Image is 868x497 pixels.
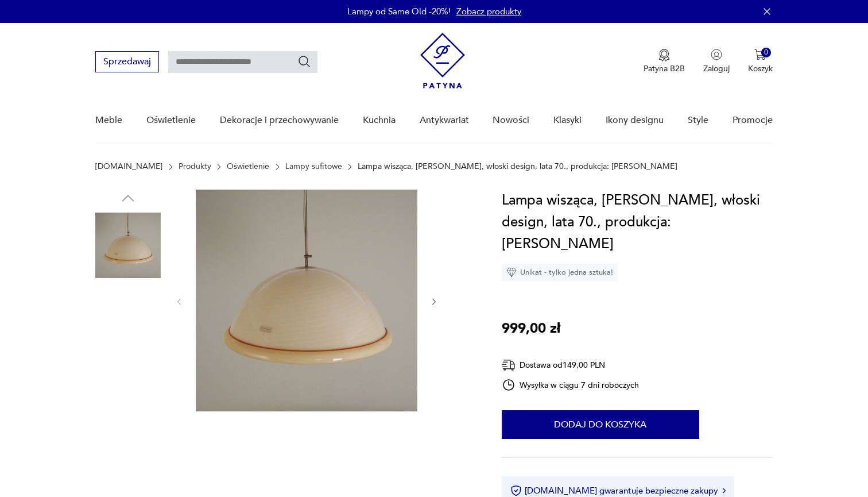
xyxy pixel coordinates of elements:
div: Wysyłka w ciągu 7 dni roboczych [502,378,640,392]
img: Ikonka użytkownika [711,49,722,60]
a: [DOMAIN_NAME] [95,162,162,171]
button: 0Koszyk [748,49,773,74]
a: Dekoracje i przechowywanie [220,98,339,142]
img: Zdjęcie produktu Lampa wisząca, szkło Murano, włoski design, lata 70., produkcja: Włochy [95,359,161,425]
p: Zaloguj [703,63,730,74]
a: Nowości [493,98,529,142]
img: Zdjęcie produktu Lampa wisząca, szkło Murano, włoski design, lata 70., produkcja: Włochy [95,213,161,278]
a: Sprzedawaj [95,59,159,67]
img: Ikona certyfikatu [510,485,522,496]
a: Klasyki [553,98,582,142]
a: Zobacz produkty [456,6,521,17]
p: 999,00 zł [502,318,560,340]
a: Oświetlenie [227,162,269,171]
p: Koszyk [748,63,773,74]
button: Dodaj do koszyka [502,410,699,439]
h1: Lampa wisząca, [PERSON_NAME], włoski design, lata 70., produkcja: [PERSON_NAME] [502,190,773,255]
button: Szukaj [297,55,311,68]
a: Antykwariat [420,98,469,142]
button: Patyna B2B [644,49,685,74]
img: Ikona dostawy [502,358,516,372]
img: Ikona diamentu [506,267,517,278]
a: Kuchnia [363,98,396,142]
p: Lampa wisząca, [PERSON_NAME], włoski design, lata 70., produkcja: [PERSON_NAME] [358,162,677,171]
div: Unikat - tylko jedna sztuka! [502,264,618,281]
button: [DOMAIN_NAME] gwarantuje bezpieczne zakupy [510,485,726,496]
p: Patyna B2B [644,63,685,74]
a: Promocje [733,98,773,142]
img: Zdjęcie produktu Lampa wisząca, szkło Murano, włoski design, lata 70., produkcja: Włochy [196,190,417,411]
div: Dostawa od 149,00 PLN [502,358,640,372]
a: Ikony designu [606,98,664,142]
img: Ikona koszyka [754,49,766,60]
a: Style [688,98,708,142]
a: Lampy sufitowe [285,162,342,171]
p: Lampy od Same Old -20%! [347,6,451,17]
a: Meble [95,98,122,142]
a: Produkty [179,162,211,171]
a: Oświetlenie [146,98,196,142]
img: Patyna - sklep z meblami i dekoracjami vintage [420,33,465,88]
img: Ikona strzałki w prawo [722,488,726,494]
div: 0 [761,48,771,57]
img: Zdjęcie produktu Lampa wisząca, szkło Murano, włoski design, lata 70., produkcja: Włochy [95,286,161,352]
img: Ikona medalu [658,49,670,61]
a: Ikona medaluPatyna B2B [644,49,685,74]
button: Sprzedawaj [95,51,159,72]
button: Zaloguj [703,49,730,74]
